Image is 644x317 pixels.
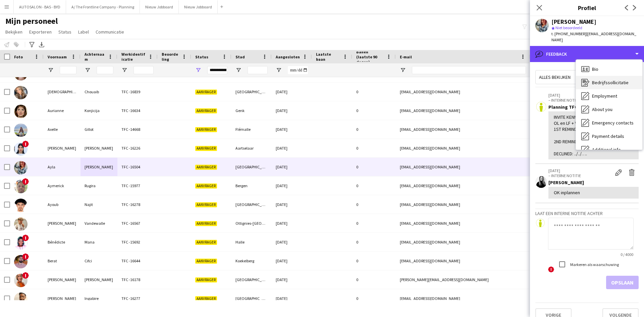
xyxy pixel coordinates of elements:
div: [PERSON_NAME][EMAIL_ADDRESS][DOMAIN_NAME] [396,270,530,289]
div: TFC -16178 [117,270,158,289]
div: [PERSON_NAME] [548,179,639,186]
div: TFC -16278 [117,195,158,214]
img: Axelle Gillot [14,123,28,137]
div: Ayla [44,158,80,176]
div: 0 [352,270,396,289]
span: ! [22,141,29,147]
button: AUTOSALON - BAS - BYD [14,0,66,13]
span: Stad [235,54,245,59]
img: Aya Hadi Baqir [14,142,28,156]
p: [DATE] [548,168,612,173]
span: ! [22,253,29,260]
a: Status [56,28,74,36]
button: Open Filtermenu [400,67,406,73]
img: Ayla De Becker [14,161,28,174]
p: – INTERNE NOTITIE [548,98,612,103]
span: Aanvrager [195,296,217,301]
div: Bergen [231,176,272,195]
div: TFC -15977 [117,176,158,195]
span: Aanvrager [195,202,217,207]
div: Cifci [80,252,117,270]
div: 0 [352,120,396,139]
div: [DATE] [272,101,312,120]
div: Emergency contacts [576,116,642,129]
div: Konjicija [80,101,117,120]
div: Ottignies-[GEOGRAPHIC_DATA]-[GEOGRAPHIC_DATA] [231,214,272,232]
span: Bedrijfssollicitatie [592,80,629,86]
div: [GEOGRAPHIC_DATA] [231,270,272,289]
div: [DATE] [272,270,312,289]
div: [GEOGRAPHIC_DATA] [231,83,272,101]
div: TFC -16567 [117,214,158,232]
span: Niet beoordeeld [555,25,582,30]
span: Bio [592,66,598,72]
span: Laatste baan [316,52,340,62]
div: Additional info [576,143,642,156]
div: Koekelberg [231,252,272,270]
div: TFC -16634 [117,101,158,120]
label: Markeren als waarschuwing [569,262,619,267]
div: [EMAIL_ADDRESS][DOMAIN_NAME] [396,139,530,157]
div: [EMAIL_ADDRESS][DOMAIN_NAME] [396,252,530,270]
div: 0 [352,195,396,214]
div: [EMAIL_ADDRESS][DOMAIN_NAME] [396,120,530,139]
span: Mijn personeel [5,16,58,26]
div: [PERSON_NAME] [44,289,80,308]
div: 0 [352,252,396,270]
span: 0 / 4000 [615,252,639,257]
span: t. [PHONE_NUMBER] [551,31,586,36]
button: Open Filtermenu [195,67,201,73]
div: Rugira [80,176,117,195]
div: 0 [352,176,396,195]
div: [GEOGRAPHIC_DATA] [231,289,272,308]
img: Baptiste Vandewalle [14,217,28,231]
span: Aanvrager [195,259,217,264]
div: Bedrijfssollicitatie [576,76,642,89]
span: Aanvrager [195,165,217,170]
div: [DATE] [272,158,312,176]
app-action-btn: Geavanceerde filters [28,41,36,49]
span: Foto [14,54,23,59]
img: Aymerick Rugira [14,180,28,193]
span: Aanvrager [195,221,217,226]
div: Halle [231,233,272,251]
span: ! [548,266,554,272]
div: [DATE] [272,252,312,270]
div: [DATE] [272,289,312,308]
span: Banen (laatste 90 dagen) [356,49,384,64]
span: Achternaam [85,52,105,62]
div: About you [576,103,642,116]
div: 0 [352,289,396,308]
span: Status [195,54,208,59]
div: INVITE KENNISMAKINGSGESPREK: [DATE] OL en LF + VM 1ST REMINDER: ../../…. 2ND REMINDER: ../../…. D... [554,114,633,157]
div: [EMAIL_ADDRESS][DOMAIN_NAME] [396,214,530,232]
p: [DATE] [548,93,612,98]
span: Exporteren [29,29,52,35]
div: TFC -16839 [117,83,158,101]
span: Aanvrager [195,183,217,189]
span: About you [592,106,612,112]
div: TFC -16277 [117,289,158,308]
div: TFC -16644 [117,252,158,270]
input: E-mail Filter Invoer [412,66,526,74]
div: [DATE] [272,195,312,214]
img: Berry-Uriel Ingabire [14,293,28,306]
div: Berat [44,252,80,270]
span: Beoordeling [162,52,179,62]
button: Iedereen5,563 [530,23,561,32]
div: Bénédicte [44,233,80,251]
button: Nieuw Jobboard [179,0,218,13]
div: [DATE] [272,233,312,251]
span: Payment details [592,133,624,139]
div: Genk [231,101,272,120]
button: Open Filtermenu [85,67,91,73]
div: Aymerick [44,176,80,195]
button: Nieuw Jobboard [140,0,179,13]
button: Open Filtermenu [48,67,54,73]
div: [EMAIL_ADDRESS][DOMAIN_NAME] [396,83,530,101]
div: [EMAIL_ADDRESS][DOMAIN_NAME] [396,101,530,120]
button: Open Filtermenu [235,67,241,73]
a: Exporteren [26,28,54,36]
div: OK inplannen [554,190,633,196]
div: Payment details [576,129,642,143]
